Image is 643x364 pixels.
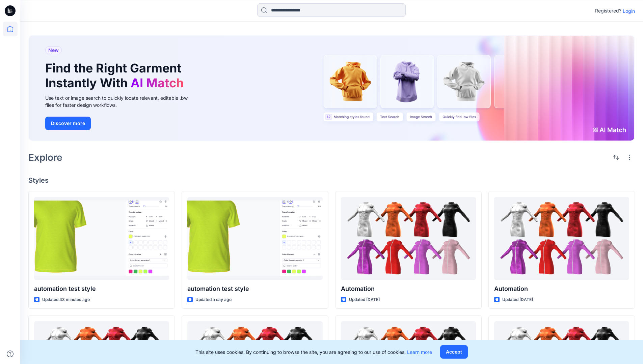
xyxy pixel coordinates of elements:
[42,296,90,303] p: Updated 43 minutes ago
[595,7,621,15] p: Registered?
[494,197,629,280] a: Automation
[28,176,635,184] h4: Styles
[34,197,169,280] a: automation test style
[349,296,380,303] p: Updated [DATE]
[187,197,322,280] a: automation test style
[195,348,432,356] p: This site uses cookies. By continuing to browse the site, you are agreeing to our use of cookies.
[195,296,232,303] p: Updated a day ago
[187,284,322,294] p: automation test style
[623,7,635,14] p: Login
[34,284,169,294] p: automation test style
[407,349,432,355] a: Learn more
[48,46,59,54] span: New
[45,117,91,130] button: Discover more
[494,284,629,294] p: Automation
[440,345,468,359] button: Accept
[131,75,184,90] span: AI Match
[341,197,476,280] a: Automation
[45,94,197,109] div: Use text or image search to quickly locate relevant, editable .bw files for faster design workflows.
[28,152,62,163] h2: Explore
[502,296,533,303] p: Updated [DATE]
[45,61,187,90] h1: Find the Right Garment Instantly With
[341,284,476,294] p: Automation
